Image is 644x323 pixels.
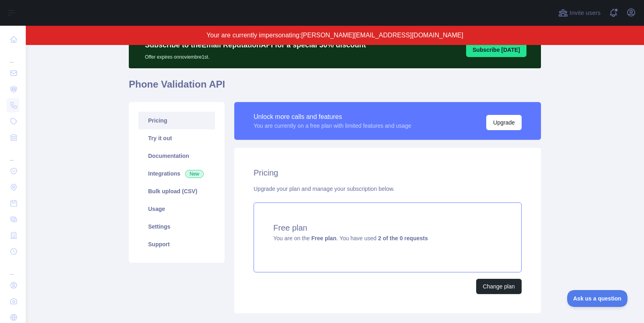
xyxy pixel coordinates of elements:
div: ... [6,48,19,64]
p: Subscribe to the Email Reputation API for a special 30 % discount [145,39,366,51]
span: Invite users [570,8,601,18]
span: You are on the . You have used [273,235,428,241]
p: Offer expires on noviembre 1st. [145,51,366,60]
a: Documentation [138,147,215,165]
span: New [185,170,204,178]
span: Your are currently impersonating: [206,32,301,39]
div: ... [6,146,19,162]
a: Try it out [138,129,215,147]
strong: 2 of the 0 requests [378,235,428,241]
div: You are currently on a free plan with limited features and usage [254,122,411,130]
button: Upgrade [486,115,522,130]
button: Invite users [557,6,602,19]
span: [PERSON_NAME][EMAIL_ADDRESS][DOMAIN_NAME] [301,32,463,39]
h4: Free plan [273,222,502,233]
a: Bulk upload (CSV) [138,182,215,200]
a: Settings [138,218,215,235]
button: Subscribe [DATE] [466,43,526,57]
div: Upgrade your plan and manage your subscription below. [254,185,522,193]
iframe: Toggle Customer Support [567,290,628,307]
div: Unlock more calls and features [254,112,411,122]
h2: Pricing [254,167,522,178]
a: Support [138,235,215,253]
h1: Phone Validation API [129,78,541,97]
div: ... [6,260,19,276]
a: Usage [138,200,215,218]
a: Pricing [138,112,215,129]
button: Change plan [476,279,522,294]
strong: Free plan [311,235,336,241]
a: Integrations New [138,165,215,182]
